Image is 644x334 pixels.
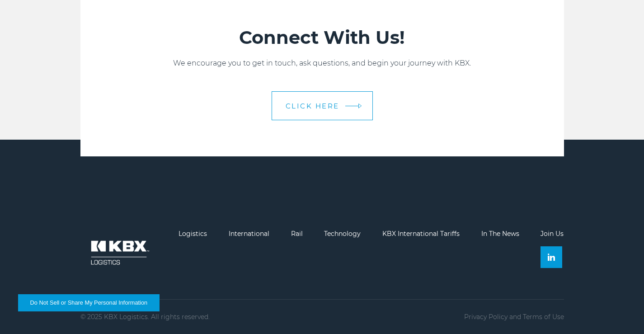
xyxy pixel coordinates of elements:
[80,230,157,275] img: kbx logo
[80,26,564,49] h2: Connect With Us!
[464,313,508,321] a: Privacy Policy
[358,103,362,108] img: arrow
[18,294,160,311] button: Do Not Sell or Share My Personal Information
[324,230,361,238] a: Technology
[272,91,373,120] a: CLICK HERE arrow arrow
[179,230,207,238] a: Logistics
[291,230,303,238] a: Rail
[548,254,555,261] img: Linkedin
[80,313,210,320] p: © 2025 KBX Logistics. All rights reserved.
[509,313,521,321] span: and
[523,313,564,321] a: Terms of Use
[382,230,460,238] a: KBX International Tariffs
[481,230,519,238] a: In The News
[229,230,269,238] a: International
[80,58,564,69] p: We encourage you to get in touch, ask questions, and begin your journey with KBX.
[286,103,339,109] span: CLICK HERE
[541,230,564,238] a: Join Us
